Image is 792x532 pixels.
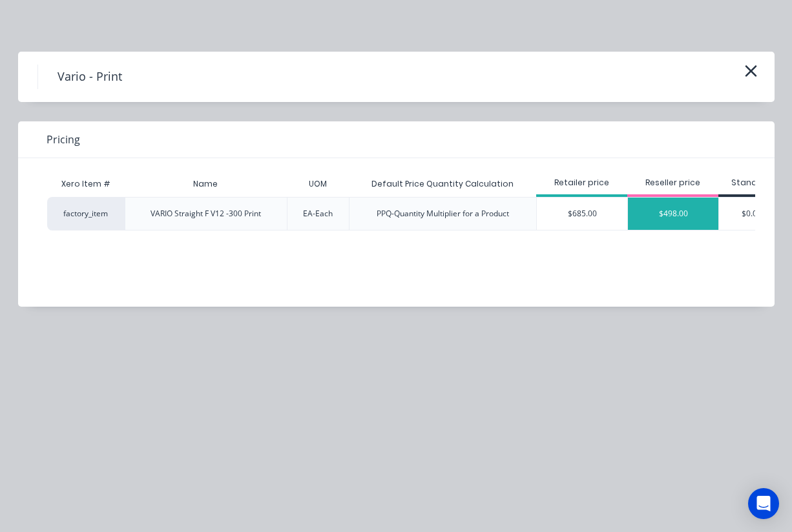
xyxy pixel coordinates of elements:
[303,208,333,220] div: EA-Each
[47,197,125,230] div: factory_item
[536,177,627,189] div: Retailer price
[748,488,779,519] div: Open Intercom Messenger
[537,198,627,230] div: $685.00
[47,132,80,147] span: Pricing
[47,171,125,197] div: Xero Item #
[719,198,784,230] div: $0.00
[298,168,337,200] div: UOM
[361,168,524,200] div: Default Price Quantity Calculation
[718,177,784,189] div: Standard
[37,65,141,89] h4: Vario - Print
[627,177,718,189] div: Reseller price
[377,208,509,220] div: PPQ-Quantity Multiplier for a Product
[151,208,261,220] div: VARIO Straight F V12 -300 Print
[183,168,228,200] div: Name
[628,198,718,230] div: $498.00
